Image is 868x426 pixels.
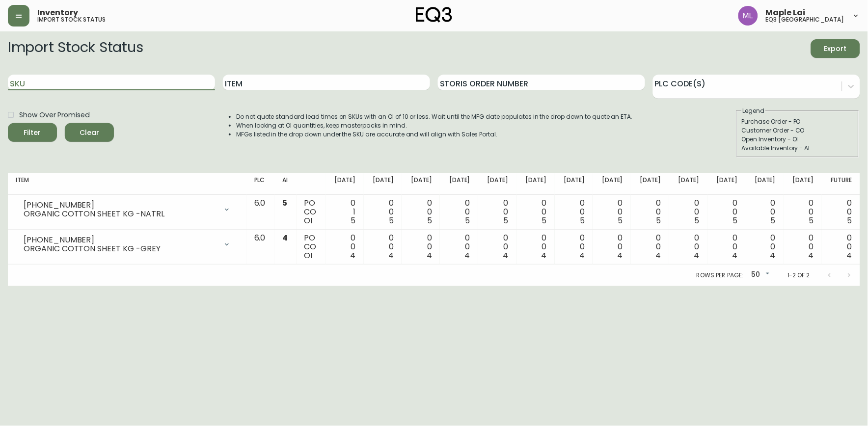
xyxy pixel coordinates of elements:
[364,173,402,195] th: [DATE]
[742,106,766,115] legend: Legend
[791,199,814,225] div: 0 0
[246,173,274,195] th: PLC
[8,39,143,58] h2: Import Stock Status
[694,250,700,261] span: 4
[593,173,631,195] th: [DATE]
[770,250,776,261] span: 4
[486,234,509,260] div: 0 0
[465,215,470,226] span: 5
[747,267,772,283] div: 50
[274,173,297,195] th: AI
[732,215,737,226] span: 5
[486,199,509,225] div: 0 0
[333,234,356,260] div: 0 0
[579,250,585,261] span: 4
[819,43,852,55] span: Export
[695,215,700,226] span: 5
[16,199,239,220] div: [PHONE_NUMBER]ORGANIC COTTON SHEET KG -NATRL
[333,199,356,225] div: 0 1
[697,271,743,280] p: Rows per page:
[745,173,784,195] th: [DATE]
[448,199,470,225] div: 0 0
[304,199,318,225] div: PO CO
[631,173,669,195] th: [DATE]
[24,210,217,218] div: ORGANIC COTTON SHEET KG -NATRL
[771,215,776,226] span: 5
[766,17,844,23] h5: eq3 [GEOGRAPHIC_DATA]
[715,199,738,225] div: 0 0
[16,234,239,255] div: [PHONE_NUMBER]ORGANIC COTTON SHEET KG -GREY
[753,234,776,260] div: 0 0
[409,234,432,260] div: 0 0
[388,250,394,261] span: 4
[448,234,470,260] div: 0 0
[389,215,394,226] span: 5
[753,199,776,225] div: 0 0
[830,199,852,225] div: 0 0
[811,39,860,58] button: Export
[427,215,432,226] span: 5
[639,234,661,260] div: 0 0
[37,17,106,23] h5: import stock status
[732,250,737,261] span: 4
[478,173,516,195] th: [DATE]
[639,199,661,225] div: 0 0
[677,234,700,260] div: 0 0
[37,9,78,17] span: Inventory
[236,112,633,121] li: Do not quote standard lead times on SKUs with an OI of 10 or less. Wait until the MFG date popula...
[809,215,814,226] span: 5
[600,234,623,260] div: 0 0
[372,234,394,260] div: 0 0
[282,232,288,243] span: 4
[24,236,217,244] div: [PHONE_NUMBER]
[618,215,623,226] span: 5
[73,127,106,139] span: Clear
[236,121,633,130] li: When looking at OI quantities, keep masterpacks in mind.
[677,199,700,225] div: 0 0
[246,230,274,265] td: 6.0
[542,215,547,226] span: 5
[8,123,57,142] button: Filter
[742,135,854,144] div: Open Inventory - OI
[669,173,707,195] th: [DATE]
[787,271,810,280] p: 1-2 of 2
[847,250,852,261] span: 4
[656,250,661,261] span: 4
[351,250,356,261] span: 4
[516,173,555,195] th: [DATE]
[304,250,313,261] span: OI
[24,127,41,139] div: Filter
[542,250,547,261] span: 4
[791,234,814,260] div: 0 0
[416,7,452,23] img: logo
[707,173,746,195] th: [DATE]
[555,173,593,195] th: [DATE]
[427,250,432,261] span: 4
[809,250,814,261] span: 4
[65,123,114,142] button: Clear
[24,244,217,253] div: ORGANIC COTTON SHEET KG -GREY
[563,199,585,225] div: 0 0
[600,199,623,225] div: 0 0
[465,250,470,261] span: 4
[504,215,509,226] span: 5
[503,250,509,261] span: 4
[618,250,623,261] span: 4
[372,199,394,225] div: 0 0
[246,195,274,230] td: 6.0
[351,215,356,226] span: 5
[847,215,852,226] span: 5
[656,215,661,226] span: 5
[304,234,318,260] div: PO CO
[24,201,217,210] div: [PHONE_NUMBER]
[236,130,633,139] li: MFGs listed in the drop down under the SKU are accurate and will align with Sales Portal.
[830,234,852,260] div: 0 0
[282,197,287,209] span: 5
[524,234,547,260] div: 0 0
[304,215,313,226] span: OI
[8,173,246,195] th: Item
[822,173,860,195] th: Future
[742,117,854,126] div: Purchase Order - PO
[402,173,440,195] th: [DATE]
[440,173,478,195] th: [DATE]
